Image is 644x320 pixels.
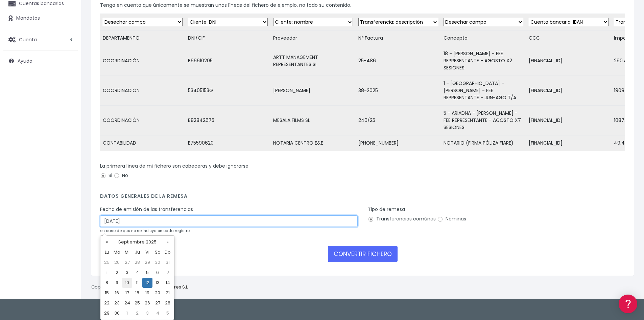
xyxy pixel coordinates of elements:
[185,135,270,151] td: E75590620
[270,30,356,46] td: Proveedor
[185,30,270,46] td: DNI/CIF
[526,106,611,135] td: [FINANCIAL_ID]
[328,246,398,262] button: CONVERTIR FICHERO
[441,106,526,135] td: 5 - ARIADNA - [PERSON_NAME] - FEE REPRESENTANTE - AGOSTO X7 SESIONES
[100,206,193,213] label: Fecha de emisión de las transferencias
[132,288,142,298] td: 18
[356,135,441,151] td: [PHONE_NUMBER]
[3,33,78,47] a: Cuenta
[163,278,173,288] td: 14
[270,76,356,106] td: [PERSON_NAME]
[100,163,248,170] label: La primera línea de mi fichero son cabeceras y debe ignorarse
[100,172,112,179] label: Si
[163,247,173,257] th: Do
[102,288,112,298] td: 15
[100,228,190,233] small: en caso de que no se incluya en cada registro
[270,46,356,76] td: ARTT MANAGEMENT REPRESENTANTES SL
[112,278,122,288] td: 9
[100,76,185,106] td: COORDINACIÓN
[100,106,185,135] td: COORDINACIÓN
[100,193,625,202] h4: Datos generales de la remesa
[163,257,173,268] td: 31
[142,288,152,298] td: 19
[437,215,466,222] label: Nóminas
[132,257,142,268] td: 28
[102,308,112,318] td: 29
[185,106,270,135] td: B82842675
[152,268,163,278] td: 6
[132,247,142,257] th: Ju
[356,106,441,135] td: 240/25
[163,268,173,278] td: 7
[7,163,128,169] div: Programadores
[270,135,356,151] td: NOTARIA CENTRO E&E
[18,58,32,64] span: Ayuda
[3,54,78,68] a: Ayuda
[142,308,152,318] td: 3
[7,107,128,117] a: Videotutoriales
[526,30,611,46] td: CCC
[7,117,128,128] a: Perfiles de empresas
[122,298,132,308] td: 24
[100,1,625,9] p: Tenga en cuenta que únicamente se muestran unas líneas del fichero de ejemplo, no todo su contenido.
[122,247,132,257] th: Mi
[122,278,132,288] td: 10
[122,288,132,298] td: 17
[163,298,173,308] td: 28
[19,36,37,43] span: Cuenta
[152,288,163,298] td: 20
[132,278,142,288] td: 11
[163,308,173,318] td: 5
[368,215,436,222] label: Transferencias comúnes
[102,268,112,278] td: 1
[132,268,142,278] td: 4
[112,257,122,268] td: 26
[368,206,405,213] label: Tipo de remesa
[91,284,190,291] p: Copyright © 2025 .
[163,288,173,298] td: 21
[185,46,270,76] td: B66610205
[7,47,128,54] div: Información general
[152,278,163,288] td: 13
[356,46,441,76] td: 25-486
[132,298,142,308] td: 25
[102,257,112,268] td: 25
[7,86,128,96] a: Formatos
[152,308,163,318] td: 4
[122,268,132,278] td: 3
[441,30,526,46] td: Concepto
[112,288,122,298] td: 16
[3,11,78,25] a: Mandatos
[112,308,122,318] td: 30
[112,237,163,247] th: Septiembre 2025
[356,30,441,46] td: Nº Factura
[112,268,122,278] td: 2
[100,46,185,76] td: COORDINACIÓN
[7,173,128,184] a: API
[100,135,185,151] td: CONTABILIDAD
[122,308,132,318] td: 1
[142,247,152,257] th: Vi
[441,76,526,106] td: 1 - [GEOGRAPHIC_DATA] - [PERSON_NAME] - FEE REPRESENTANTE - JUN-AGO T/A
[526,46,611,76] td: [FINANCIAL_ID]
[7,96,128,107] a: Problemas habituales
[100,30,185,46] td: DEPARTAMENTO
[142,268,152,278] td: 5
[526,76,611,106] td: [FINANCIAL_ID]
[270,106,356,135] td: MESALA FILMS SL
[102,237,112,247] th: «
[526,135,611,151] td: [FINANCIAL_ID]
[152,298,163,308] td: 27
[102,298,112,308] td: 22
[152,247,163,257] th: Sa
[185,76,270,106] td: 53405153G
[112,247,122,257] th: Ma
[7,58,128,68] a: Información general
[142,278,152,288] td: 12
[152,257,163,268] td: 30
[142,298,152,308] td: 26
[163,237,173,247] th: »
[114,172,128,179] label: No
[7,134,128,141] div: Facturación
[112,298,122,308] td: 23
